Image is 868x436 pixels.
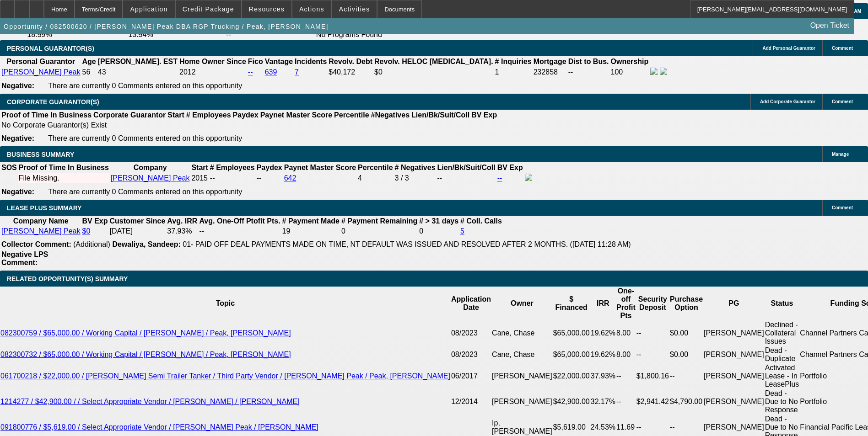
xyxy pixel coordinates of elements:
[611,58,649,65] b: Ownership
[765,320,800,346] td: Declined - Collateral Issues
[248,68,253,76] a: --
[130,5,167,13] span: Application
[451,287,491,320] th: Application Date
[471,111,497,119] b: BV Exp
[82,217,108,225] b: BV Exp
[460,227,464,235] a: 5
[832,205,853,210] span: Comment
[636,389,669,415] td: $2,941.42
[341,217,417,225] b: # Payment Remaining
[1,82,34,90] b: Negative:
[1,134,34,142] b: Negative:
[765,346,800,363] td: Dead - Duplicate
[395,174,436,182] div: 3 / 3
[419,227,459,236] td: 0
[282,217,340,225] b: # Payment Made
[590,363,616,389] td: 37.93%
[73,240,110,248] span: (Additional)
[257,164,282,171] b: Paydex
[491,363,553,389] td: [PERSON_NAME]
[832,46,853,51] span: Comment
[703,389,765,415] td: [PERSON_NAME]
[451,389,491,415] td: 12/2014
[765,363,800,389] td: Activated Lease - In LeasePlus
[134,164,167,171] b: Company
[832,99,853,104] span: Comment
[590,346,616,363] td: 19.62%
[374,67,494,77] td: $0
[616,389,636,415] td: --
[765,287,800,320] th: Status
[760,99,815,104] span: Add Corporate Guarantor
[610,67,649,77] td: 100
[553,320,590,346] td: $65,000.00
[248,58,263,65] b: Fico
[636,363,669,389] td: $1,800.16
[590,389,616,415] td: 32.17%
[111,174,190,182] a: [PERSON_NAME] Peak
[491,287,553,320] th: Owner
[358,164,393,171] b: Percentile
[7,45,94,52] span: PERSONAL GUARANTOR(S)
[703,320,765,346] td: [PERSON_NAME]
[265,68,277,76] a: 639
[411,111,469,119] b: Lien/Bk/Suit/Coll
[82,67,97,77] td: 56
[1,188,34,196] b: Negative:
[553,389,590,415] td: $42,900.00
[110,217,166,225] b: Customer Since
[451,346,491,363] td: 08/2023
[179,68,196,76] span: 2012
[176,0,241,18] button: Credit Package
[299,5,324,13] span: Actions
[497,174,502,182] a: --
[282,227,340,236] td: 19
[7,58,75,65] b: Personal Guarantor
[497,164,523,171] b: BV Exp
[525,174,532,181] img: facebook-icon.png
[97,67,178,77] td: 43
[0,398,300,405] a: 1214277 / $42,900.00 / / Select Appropriate Vendor / [PERSON_NAME] / [PERSON_NAME]
[762,46,815,51] span: Add Personal Guarantor
[7,98,99,106] span: CORPORATE GUARANTOR(S)
[568,58,609,65] b: Dist to Bus.
[669,346,703,363] td: $0.00
[374,58,493,65] b: Revolv. HELOC [MEDICAL_DATA].
[292,0,331,18] button: Actions
[82,227,91,235] a: $0
[316,30,414,39] td: No Programs Found
[93,111,166,119] b: Corporate Guarantor
[13,217,69,225] b: Company Name
[371,111,410,119] b: #Negatives
[495,58,532,65] b: # Inquiries
[491,320,553,346] td: Cane, Chase
[636,346,669,363] td: --
[650,68,658,75] img: facebook-icon.png
[7,204,82,212] span: LEASE PLUS SUMMARY
[82,58,96,65] b: Age
[19,174,109,182] div: File Missing.
[109,227,166,236] td: [DATE]
[437,173,496,183] td: --
[451,320,491,346] td: 08/2023
[123,0,174,18] button: Application
[0,329,291,337] a: 082300759 / $65,000.00 / Working Capital / [PERSON_NAME] / Peak, [PERSON_NAME]
[616,346,636,363] td: 8.00
[191,164,208,171] b: Start
[341,227,418,236] td: 0
[0,351,291,358] a: 082300732 / $65,000.00 / Working Capital / [PERSON_NAME] / Peak, [PERSON_NAME]
[210,164,255,171] b: # Employees
[334,111,369,119] b: Percentile
[183,5,234,13] span: Credit Package
[332,0,377,18] button: Activities
[636,320,669,346] td: --
[7,275,128,282] span: RELATED OPPORTUNITY(S) SUMMARY
[179,58,246,65] b: Home Owner Since
[419,217,458,225] b: # > 31 days
[636,287,669,320] th: Security Deposit
[1,240,71,248] b: Collector Comment:
[242,0,291,18] button: Resources
[186,111,231,119] b: # Employees
[395,164,436,171] b: # Negatives
[256,173,283,183] td: --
